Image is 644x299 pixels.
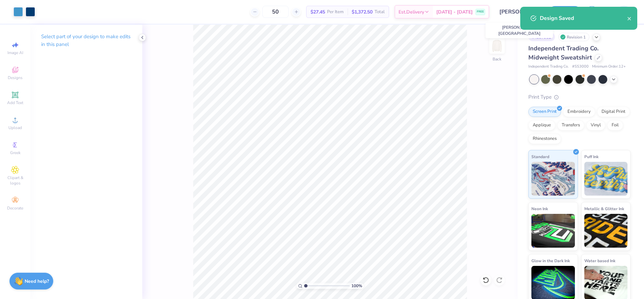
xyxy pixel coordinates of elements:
[584,257,615,264] span: Water based Ink
[493,56,501,62] div: Back
[528,44,598,61] span: Independent Trading Co. Midweight Sweatshirt
[8,125,22,130] span: Upload
[531,153,549,160] span: Standard
[8,75,23,80] span: Designs
[584,205,624,212] span: Metallic & Glitter Ink
[607,120,623,130] div: Foil
[375,8,385,16] span: Total
[592,64,626,70] span: Minimum Order: 12 +
[311,8,325,16] span: $27.45
[3,175,27,186] span: Clipart & logos
[558,33,589,41] div: Revision 1
[486,23,553,38] div: [PERSON_NAME] : [GEOGRAPHIC_DATA]
[41,33,131,48] p: Select part of your design to make edits in this panel
[627,14,632,22] button: close
[352,8,373,16] span: $1,372.50
[477,9,484,14] span: FREE
[597,107,630,117] div: Digital Print
[351,283,362,289] span: 100 %
[528,64,569,70] span: Independent Trading Co.
[7,50,23,55] span: Image AI
[531,257,570,264] span: Glow in the Dark Ink
[7,100,23,105] span: Add Text
[584,214,628,248] img: Metallic & Glitter Ink
[436,8,473,16] span: [DATE] - [DATE]
[528,93,631,101] div: Print Type
[531,214,575,248] img: Neon Ink
[327,8,344,16] span: Per Item
[584,153,598,160] span: Puff Ink
[563,107,595,117] div: Embroidery
[531,162,575,196] img: Standard
[399,8,424,16] span: Est. Delivery
[572,64,589,70] span: # SS3000
[531,205,548,212] span: Neon Ink
[25,278,49,284] strong: Need help?
[584,162,628,196] img: Puff Ink
[490,39,504,53] img: Back
[494,5,544,19] input: Untitled Design
[528,120,555,130] div: Applique
[528,107,561,117] div: Screen Print
[10,150,21,155] span: Greek
[262,6,289,18] input: – –
[557,120,584,130] div: Transfers
[528,134,561,144] div: Rhinestones
[586,120,605,130] div: Vinyl
[7,205,23,211] span: Decorate
[540,14,627,22] div: Design Saved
